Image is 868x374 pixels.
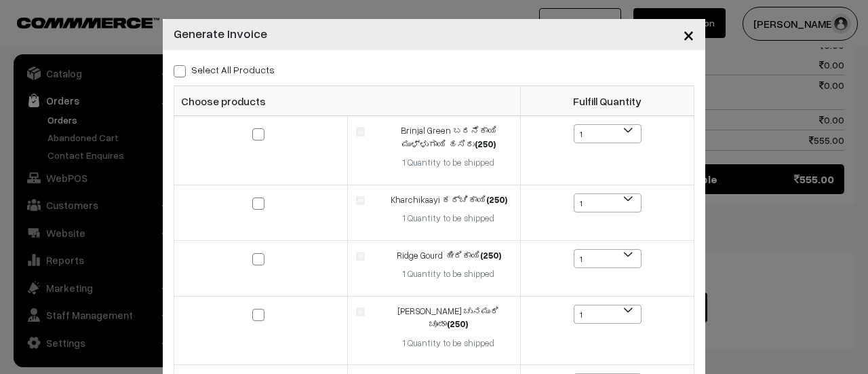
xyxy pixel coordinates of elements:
div: Ridge Gourd ಹೀರಿಕಾಯಿ [385,249,512,263]
img: product.jpg [356,307,365,316]
button: Close [672,14,705,56]
img: product.jpg [356,196,365,205]
div: 1 Quantity to be shipped [385,212,512,225]
span: 1 [574,125,641,144]
span: 1 [574,194,641,213]
div: 1 Quantity to be shipped [385,337,512,350]
div: 1 Quantity to be shipped [385,156,512,170]
span: 1 [574,305,642,324]
span: 1 [574,193,642,212]
th: Choose products [174,86,521,116]
span: 1 [574,305,641,324]
strong: (250) [486,194,507,205]
img: product.jpg [356,127,365,136]
strong: (250) [475,138,496,149]
label: Select all Products [174,62,275,77]
span: 1 [574,124,642,143]
th: Fulfill Quantity [521,86,694,116]
div: Brinjal Green ಬದನೆಕಾಯಿ ಮುಳ್ಳುಗಾಯಿ ಹಸಿರು [385,124,512,151]
span: 1 [574,249,642,268]
div: 1 Quantity to be shipped [385,267,512,281]
strong: (250) [447,318,468,329]
span: 1 [574,250,641,269]
div: [PERSON_NAME] ಚುನಮುರಿ ಚೂಡಾ [385,305,512,331]
span: × [683,22,694,47]
div: Kharchikaayi ಕರ್ಚಿಕಾಯಿ [385,193,512,207]
h4: Generate Invoice [174,24,267,43]
strong: (250) [480,250,501,261]
img: product.jpg [356,252,365,261]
